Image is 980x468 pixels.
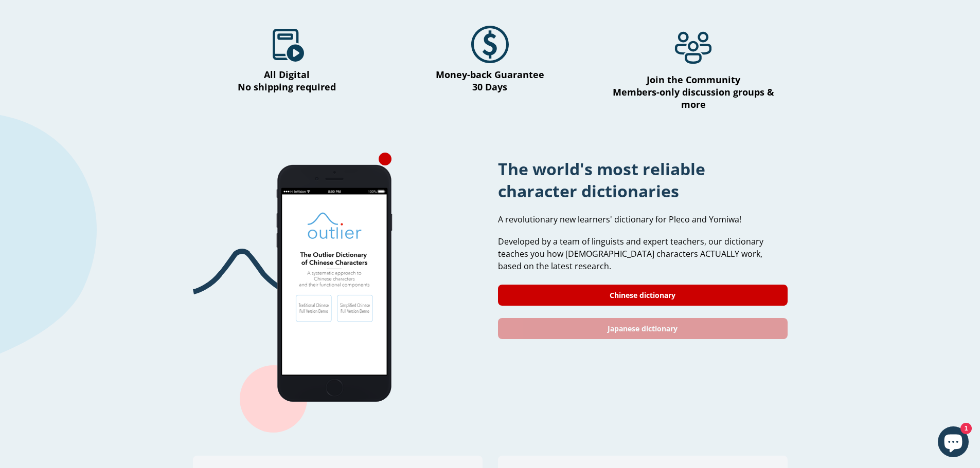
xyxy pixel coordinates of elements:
span: Developed by a team of linguists and expert teachers, our dictionary teaches you how [DEMOGRAPHIC... [498,236,763,272]
a: Japanese dictionary [498,318,788,339]
a: Chinese dictionary [498,285,788,306]
h4: Join the Community Members-only discussion groups & more [599,73,787,110]
inbox-online-store-chat: Shopify online store chat [935,426,972,460]
span: A revolutionary new learners' dictionary for Pleco and Yomiwa! [498,214,741,225]
h4: Money-back Guarantee 30 Days [396,68,584,93]
h4: All Digital No shipping required [193,68,381,93]
h1: The world's most reliable character dictionaries [498,158,788,202]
